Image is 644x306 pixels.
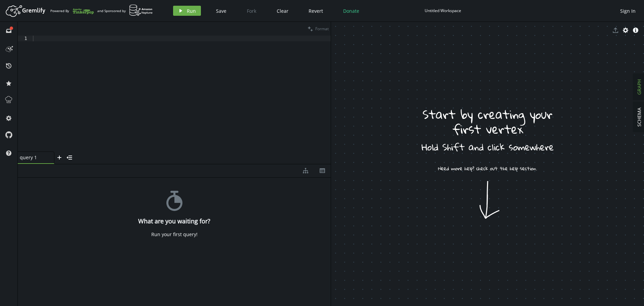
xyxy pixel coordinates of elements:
span: GRAPH [636,79,642,95]
div: Powered By [50,5,94,17]
button: Donate [338,6,364,16]
img: AWS Neptune [129,4,153,16]
button: Save [211,6,231,16]
h4: What are you waiting for? [138,218,210,225]
button: Sign In [617,6,639,16]
div: Untitled Workspace [425,8,461,13]
span: Revert [309,8,323,14]
span: Save [216,8,226,14]
span: Run [187,8,196,14]
div: and Sponsored by [97,4,153,17]
button: Fork [241,6,262,16]
button: Clear [272,6,293,16]
span: SCHEMA [636,107,642,127]
div: Run your first query! [151,231,198,237]
button: Format [306,22,331,36]
span: Fork [247,8,256,14]
button: Revert [304,6,328,16]
span: Donate [343,8,359,14]
button: Run [173,6,201,16]
span: Format [315,26,329,32]
span: Clear [277,8,288,14]
span: query 1 [20,155,47,161]
div: 1 [18,36,32,41]
span: Sign In [620,8,636,14]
